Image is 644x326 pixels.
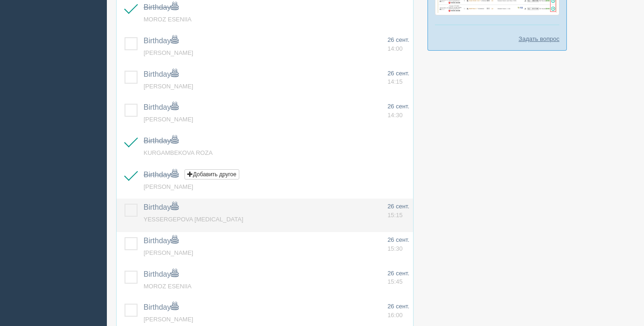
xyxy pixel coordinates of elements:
a: [PERSON_NAME] [144,116,193,123]
a: [PERSON_NAME] [144,183,193,190]
a: [PERSON_NAME] [144,316,193,323]
span: 14:15 [388,78,403,85]
span: 14:30 [388,112,403,119]
a: Birthday [144,171,178,179]
span: 26 сент. [388,236,409,243]
span: 26 сент. [388,70,409,77]
a: YESSERGEPOVA [MEDICAL_DATA] [144,216,243,223]
a: MOROZ ESENIIA [144,16,191,23]
span: 15:45 [388,278,403,285]
span: 15:15 [388,212,403,219]
a: MOROZ ESENIIA [144,283,191,290]
span: 26 сент. [388,303,409,310]
span: 26 сент. [388,36,409,43]
span: 16:00 [388,312,403,319]
a: [PERSON_NAME] [144,49,193,56]
span: 26 сент. [388,203,409,210]
a: Birthday [144,237,178,245]
span: 26 сент. [388,103,409,110]
a: Birthday [144,3,178,11]
a: 26 сент. 16:00 [388,302,409,319]
a: 26 сент. 15:15 [388,202,409,220]
a: Birthday [144,70,178,78]
a: 26 сент. 14:00 [388,36,409,53]
a: [PERSON_NAME] [144,249,193,256]
a: KURGAMBEKOVA ROZA [144,149,213,156]
a: Задать вопрос [519,34,559,43]
a: [PERSON_NAME] [144,83,193,90]
button: Добавить другое [184,169,239,180]
span: 15:30 [388,245,403,252]
a: Birthday [144,137,178,145]
a: Birthday [144,103,178,111]
a: 26 сент. 14:15 [388,69,409,86]
a: Birthday [144,270,178,278]
a: Birthday [144,303,178,311]
a: 26 сент. 15:30 [388,236,409,253]
span: 26 сент. [388,270,409,277]
a: Birthday [144,37,178,45]
a: 26 сент. 14:30 [388,102,409,120]
span: 14:00 [388,45,403,52]
a: Birthday [144,203,178,211]
a: 26 сент. 15:45 [388,269,409,286]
